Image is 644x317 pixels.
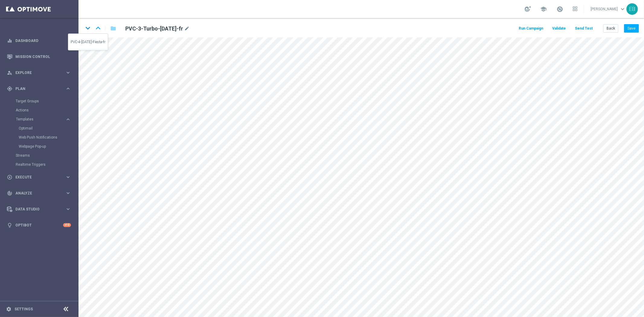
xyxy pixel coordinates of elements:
[7,217,71,233] div: Optibot
[94,24,103,33] i: keyboard_arrow_up
[7,70,65,75] div: Explore
[19,126,63,131] a: Optimail
[83,24,92,33] i: keyboard_arrow_down
[551,24,567,33] button: Validate
[19,124,78,133] div: Optimail
[14,307,33,311] a: Settings
[7,207,71,212] button: Data Studio keyboard_arrow_right
[7,38,71,43] button: equalizer Dashboard
[7,175,65,180] div: Execute
[7,54,71,59] button: Mission Control
[552,26,566,30] span: Validate
[16,99,63,104] a: Target Groups
[65,174,71,180] i: keyboard_arrow_right
[15,87,65,91] span: Plan
[16,160,78,169] div: Realtime Triggers
[7,191,12,196] i: track_changes
[63,223,71,227] div: +10
[16,117,71,122] button: Templates keyboard_arrow_right
[16,117,65,121] div: Templates
[603,24,618,33] button: Back
[110,25,116,32] i: folder
[15,175,65,179] span: Execute
[7,223,12,228] i: lightbulb
[7,191,71,196] button: track_changes Analyze keyboard_arrow_right
[7,175,71,180] button: play_circle_outline Execute keyboard_arrow_right
[16,108,63,113] a: Actions
[7,223,71,228] button: lightbulb Optibot +10
[518,24,544,33] button: Run Campaign
[7,175,12,180] i: play_circle_outline
[65,70,71,75] i: keyboard_arrow_right
[15,71,65,75] span: Explore
[15,33,71,49] a: Dashboard
[624,24,639,33] button: Save
[7,70,71,75] button: person_search Explore keyboard_arrow_right
[6,306,11,312] i: settings
[110,24,117,33] button: folder
[125,25,183,32] h2: PVC-3-Turbo-[DATE]-fr
[15,191,65,195] span: Analyze
[19,133,78,142] div: Web Push Notifications
[7,38,12,43] i: equalizer
[19,142,78,151] div: Webpage Pop-up
[19,144,63,149] a: Webpage Pop-up
[65,117,71,122] i: keyboard_arrow_right
[7,191,65,196] div: Analyze
[16,106,78,115] div: Actions
[16,97,78,106] div: Target Groups
[7,33,71,49] div: Dashboard
[16,151,78,160] div: Streams
[574,24,594,33] button: Send Test
[16,162,63,167] a: Realtime Triggers
[619,6,626,12] span: keyboard_arrow_down
[15,207,65,211] span: Data Studio
[16,115,78,151] div: Templates
[65,206,71,212] i: keyboard_arrow_right
[16,153,63,158] a: Streams
[65,190,71,196] i: keyboard_arrow_right
[19,135,63,140] a: Web Push Notifications
[15,217,63,233] a: Optibot
[16,117,59,121] span: Templates
[7,86,12,91] i: gps_fixed
[7,49,71,65] div: Mission Control
[65,86,71,91] i: keyboard_arrow_right
[590,5,626,14] a: [PERSON_NAME]keyboard_arrow_down
[7,207,65,212] div: Data Studio
[626,3,638,15] div: EB
[7,86,65,91] div: Plan
[7,86,71,91] button: gps_fixed Plan keyboard_arrow_right
[540,6,547,12] span: school
[184,25,190,32] i: mode_edit
[15,49,71,65] a: Mission Control
[7,70,12,75] i: person_search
